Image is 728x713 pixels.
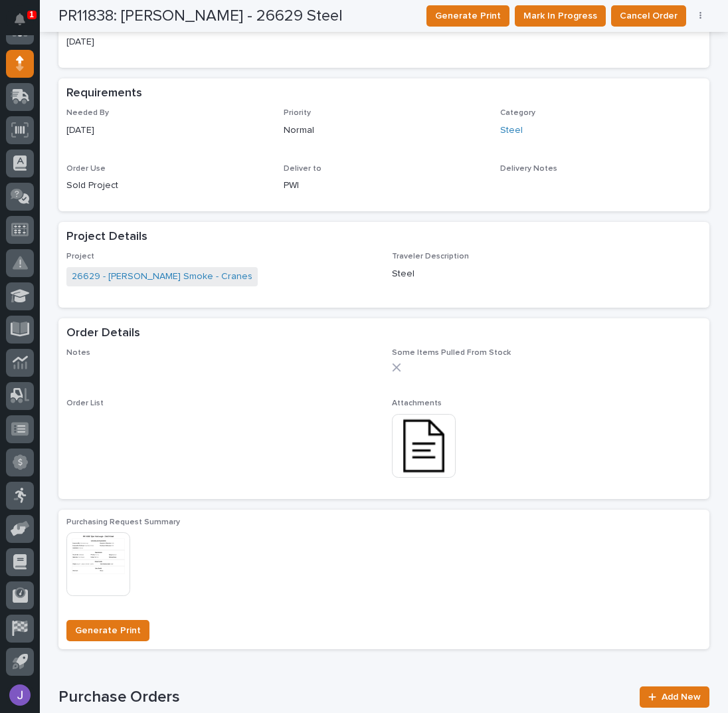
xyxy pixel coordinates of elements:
span: Project [66,253,94,260]
p: Sold Project [66,179,268,193]
p: [DATE] [66,35,376,49]
button: users-avatar [6,681,34,709]
span: Generate Print [75,623,141,639]
p: Steel [392,267,701,281]
span: Category [500,109,535,117]
div: Notifications1 [17,13,34,35]
button: Generate Print [426,5,509,27]
span: Order Use [66,165,106,173]
button: Mark In Progress [515,5,606,27]
span: Order List [66,399,104,407]
span: Mark In Progress [523,8,597,24]
span: Notes [66,349,90,357]
span: Priority [284,109,311,117]
h2: Project Details [66,230,147,245]
p: 1 [29,10,34,19]
span: Traveler Description [392,253,469,260]
h2: Order Details [66,326,140,341]
span: Deliver to [284,165,321,173]
a: Steel [500,124,523,138]
span: Cancel Order [620,8,678,24]
button: Generate Print [66,620,149,641]
button: Cancel Order [611,5,686,27]
a: Add New [640,686,709,708]
p: PWI [284,179,485,193]
h1: Purchase Orders [58,688,632,707]
p: Normal [284,124,485,138]
span: Purchasing Request Summary [66,518,180,526]
span: Generate Print [435,8,501,24]
h2: PR11838: [PERSON_NAME] - 26629 Steel [58,7,343,26]
a: 26629 - [PERSON_NAME] Smoke - Cranes [72,270,252,284]
span: Attachments [392,399,442,407]
p: [DATE] [66,124,268,138]
span: Some Items Pulled From Stock [392,349,511,357]
span: Needed By [66,109,109,117]
span: Delivery Notes [500,165,557,173]
button: Notifications [6,5,34,33]
span: Add New [662,692,701,702]
h2: Requirements [66,86,142,101]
